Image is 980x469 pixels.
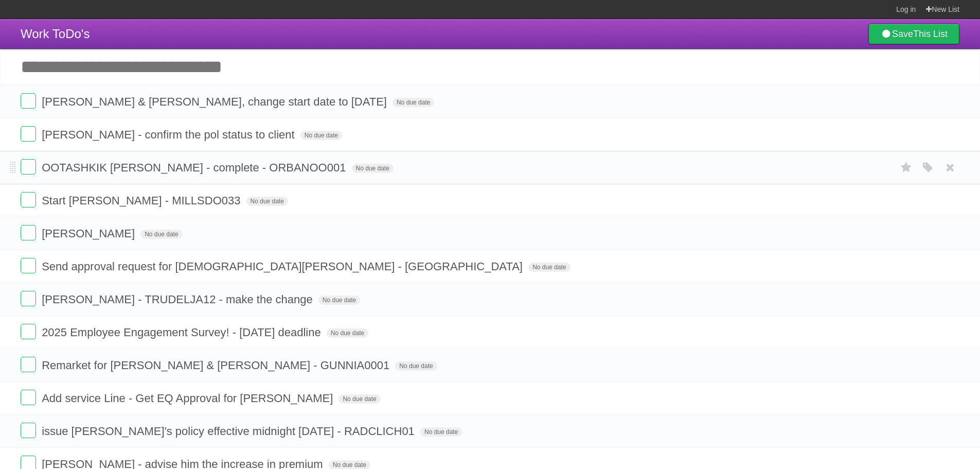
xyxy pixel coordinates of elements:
span: [PERSON_NAME] - confirm the pol status to client [42,128,297,141]
span: Start [PERSON_NAME] - MILLSDO033 [42,194,243,207]
span: No due date [528,263,570,272]
label: Done [21,390,36,405]
span: No due date [327,328,368,338]
b: This List [913,29,948,39]
span: No due date [420,427,462,437]
span: No due date [140,230,182,239]
label: Done [21,126,36,142]
span: No due date [352,164,394,173]
span: 2025 Employee Engagement Survey! - [DATE] deadline [42,326,324,339]
span: No due date [338,394,380,404]
span: Send approval request for [DEMOGRAPHIC_DATA][PERSON_NAME] - [GEOGRAPHIC_DATA] [42,260,525,273]
span: [PERSON_NAME] - TRUDELJA12 - make the change [42,293,315,306]
label: Done [21,192,36,207]
span: No due date [395,361,437,371]
a: SaveThis List [868,24,959,44]
span: OOTASHKIK [PERSON_NAME] - complete - ORBANOO001 [42,161,348,174]
label: Done [21,357,36,372]
span: [PERSON_NAME] & [PERSON_NAME], change start date to [DATE] [42,95,389,108]
label: Done [21,159,36,175]
span: No due date [318,296,360,305]
span: [PERSON_NAME] [42,227,137,240]
span: Remarket for [PERSON_NAME] & [PERSON_NAME] - GUNNIA0001 [42,359,392,372]
span: Work ToDo's [21,27,90,41]
label: Done [21,93,36,109]
label: Star task [897,159,916,176]
label: Done [21,423,36,438]
label: Done [21,225,36,240]
span: No due date [300,131,342,140]
label: Done [21,324,36,339]
label: Done [21,258,36,273]
span: No due date [393,98,434,107]
span: Add service Line - Get EQ Approval for [PERSON_NAME] [42,392,335,405]
span: No due date [246,197,288,206]
label: Done [21,291,36,306]
span: issue [PERSON_NAME]'s policy effective midnight [DATE] - RADCLICH01 [42,425,417,438]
